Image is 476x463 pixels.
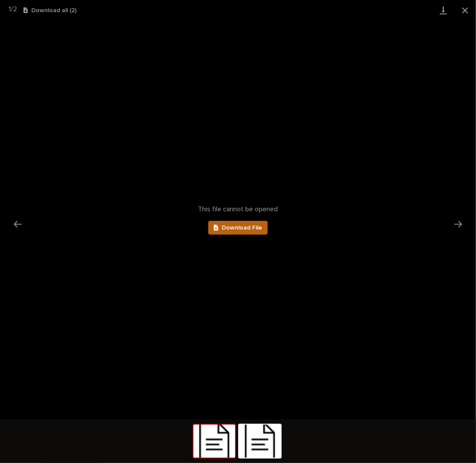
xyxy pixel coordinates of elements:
span: 1 [9,6,11,13]
button: Previous slide [9,216,27,233]
img: document.png [239,425,281,458]
button: Download all (2) [23,7,77,13]
a: Download File [208,221,268,235]
span: 2 [13,6,17,13]
span: Download File [222,225,262,231]
span: This file cannot be opened [198,205,278,213]
button: Next slide [449,216,467,233]
img: document.png [193,425,235,458]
